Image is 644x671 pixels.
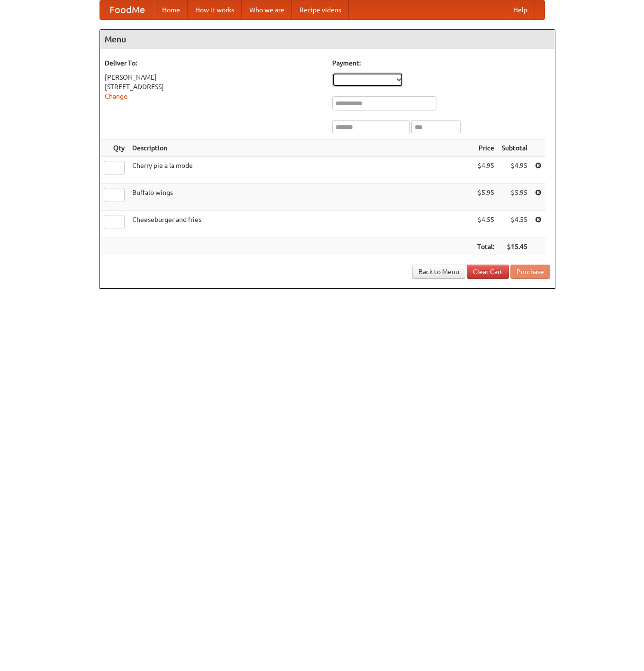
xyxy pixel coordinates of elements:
[100,30,555,49] h4: Menu
[498,211,531,238] td: $4.55
[498,139,531,157] th: Subtotal
[473,184,498,211] td: $5.95
[100,139,128,157] th: Qty
[105,58,323,68] h5: Deliver To:
[467,265,509,279] a: Clear Cart
[473,238,498,256] th: Total:
[105,82,323,92] div: [STREET_ADDRESS]
[128,139,473,157] th: Description
[128,211,473,238] td: Cheeseburger and fries
[510,265,550,279] button: Purchase
[100,0,154,19] a: FoodMe
[473,157,498,184] td: $4.95
[473,211,498,238] td: $4.55
[498,157,531,184] td: $4.95
[506,0,535,19] a: Help
[188,0,242,19] a: How it works
[292,0,349,19] a: Recipe videos
[128,157,473,184] td: Cherry pie a la mode
[412,265,465,279] a: Back to Menu
[105,92,127,100] a: Change
[473,139,498,157] th: Price
[128,184,473,211] td: Buffalo wings
[242,0,292,19] a: Who we are
[105,73,323,82] div: [PERSON_NAME]
[154,0,188,19] a: Home
[498,184,531,211] td: $5.95
[332,58,550,68] h5: Payment:
[498,238,531,256] th: $15.45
